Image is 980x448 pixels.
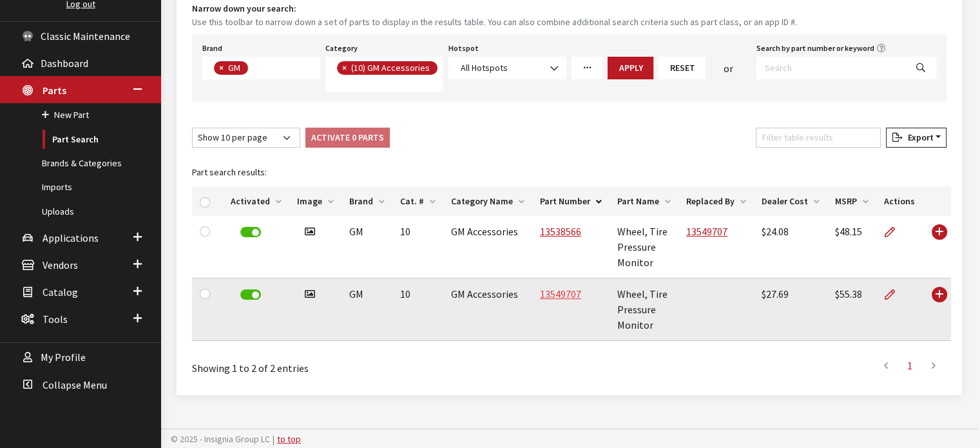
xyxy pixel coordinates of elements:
[610,278,678,341] td: Wheel, Tire Pressure Monitor
[214,61,248,75] li: GM
[392,278,443,341] td: 10
[214,61,227,75] button: Remove item
[572,57,602,79] a: More Filters
[392,187,443,216] th: Cat. #: activate to sort column ascending
[43,313,68,326] span: Tools
[289,187,341,216] th: Image: activate to sort column ascending
[341,216,392,278] td: GM
[610,187,678,216] th: Part Name: activate to sort column ascending
[43,258,78,271] span: Vendors
[325,57,443,92] span: Select a Category
[884,216,906,248] a: Edit Part
[305,227,315,237] i: Has image
[540,287,581,300] a: 13549707
[41,30,130,43] span: Classic Maintenance
[902,131,933,143] span: Export
[337,79,344,91] textarea: Search
[305,289,315,300] i: Has image
[341,187,392,216] th: Brand: activate to sort column ascending
[905,57,936,79] button: Search
[41,351,86,364] span: My Profile
[192,15,946,29] small: Use this toolbar to narrow down a set of parts to display in the results table. You can also comb...
[686,225,727,238] a: 13549707
[43,286,78,298] span: Catalog
[341,278,392,341] td: GM
[337,61,437,75] li: (10) GM Accessories
[240,289,261,300] label: Deactivate Part
[448,43,479,54] label: Hotspot
[923,278,951,341] td: Use Enter key to show more/less
[876,187,923,216] th: Actions
[461,62,508,73] span: All Hotspots
[658,57,706,79] button: Reset
[43,231,99,244] span: Applications
[756,43,874,54] label: Search by part number or keyword
[754,187,827,216] th: Dealer Cost: activate to sort column ascending
[756,57,906,79] input: Search
[884,278,906,311] a: Edit Part
[325,43,358,54] label: Category
[192,351,497,376] div: Showing 1 to 2 of 2 entries
[392,216,443,278] td: 10
[277,433,301,445] a: to top
[192,2,946,15] h4: Narrow down your search:
[827,216,876,278] td: $48.15
[678,187,754,216] th: Replaced By: activate to sort column ascending
[240,227,261,237] label: Deactivate Part
[43,378,107,391] span: Collapse Menu
[43,84,66,97] span: Parts
[898,353,921,378] a: 1
[202,43,222,54] label: Brand
[227,62,244,73] span: GM
[219,62,224,73] span: ×
[41,57,88,70] span: Dashboard
[756,128,881,148] input: Filter table results
[443,216,532,278] td: GM Accessories
[192,158,951,187] caption: Part search results:
[337,61,350,75] button: Remove item
[273,433,274,445] span: |
[923,216,951,278] td: Use Enter key to show more/less
[342,62,347,73] span: ×
[827,278,876,341] td: $55.38
[448,57,566,79] span: All Hotspots
[202,57,320,79] span: Select a Brand
[171,433,270,445] span: © 2025 - Insignia Group LC
[457,61,558,75] span: All Hotspots
[223,187,289,216] th: Activated: activate to sort column ascending
[532,187,610,216] th: Part Number: activate to sort column descending
[443,278,532,341] td: GM Accessories
[886,128,946,148] button: Export
[443,187,532,216] th: Category Name: activate to sort column ascending
[754,216,827,278] td: $24.08
[827,187,876,216] th: MSRP: activate to sort column ascending
[350,62,433,73] span: (10) GM Accessories
[540,225,581,238] a: 13538566
[608,57,653,79] button: Apply
[754,278,827,341] td: $27.69
[610,216,678,278] td: Wheel, Tire Pressure Monitor
[706,61,751,76] div: or
[251,63,258,75] textarea: Search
